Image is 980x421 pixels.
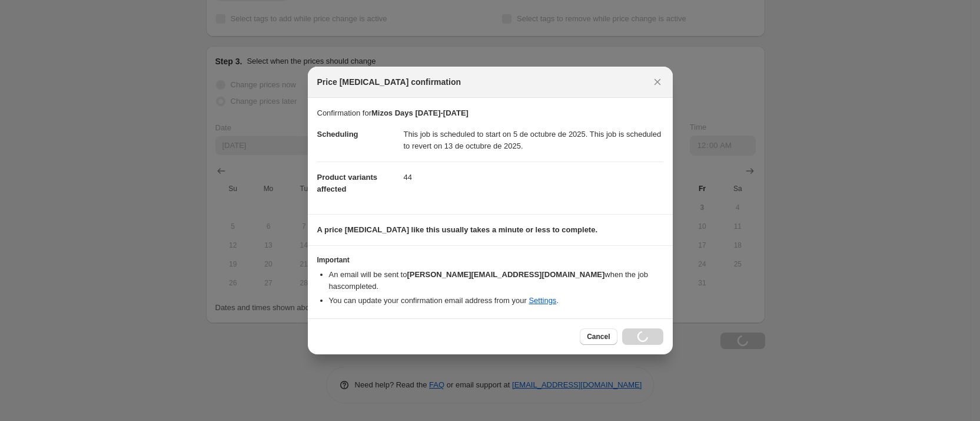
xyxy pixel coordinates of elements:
b: A price [MEDICAL_DATA] like this usually takes a minute or less to complete. [317,225,598,234]
li: An email will be sent to when the job has completed . [329,269,663,292]
p: Confirmation for [317,107,663,119]
span: Price [MEDICAL_DATA] confirmation [317,76,461,88]
span: Cancel [587,332,610,341]
button: Close [649,74,666,90]
li: You can update your confirmation email address from your . [329,295,663,307]
a: Settings [529,296,556,305]
b: Mizos Days [DATE]-[DATE] [371,108,469,117]
b: [PERSON_NAME][EMAIL_ADDRESS][DOMAIN_NAME] [407,270,604,279]
button: Cancel [580,328,617,345]
dd: 44 [404,162,663,193]
span: Product variants affected [317,173,378,193]
h3: Important [317,255,663,265]
span: Scheduling [317,130,358,139]
dd: This job is scheduled to start on 5 de octubre de 2025. This job is scheduled to revert on 13 de ... [404,119,663,162]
